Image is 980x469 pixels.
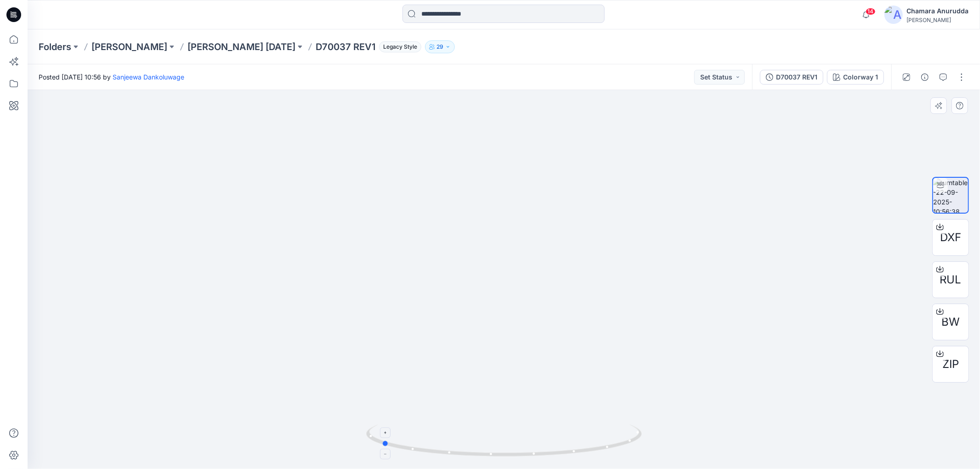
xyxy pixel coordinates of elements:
[933,178,968,213] img: turntable-22-09-2025-10:56:38
[419,78,589,469] img: eyJhbGciOiJIUzI1NiIsImtpZCI6IjAiLCJzbHQiOiJzZXMiLCJ0eXAiOiJKV1QifQ.eyJkYXRhIjp7InR5cGUiOiJzdG9yYW...
[187,40,295,53] a: [PERSON_NAME] [DATE]
[906,17,969,23] div: [PERSON_NAME]
[436,42,443,52] p: 29
[375,40,421,53] button: Legacy Style
[91,40,167,53] a: [PERSON_NAME]
[113,73,184,81] a: Sanjeewa Dankoluwage
[942,356,959,373] span: ZIP
[776,72,817,82] div: D70037 REV1
[940,271,962,288] span: RUL
[866,8,876,15] span: 14
[918,70,932,85] button: Details
[760,70,823,85] button: D70037 REV1
[940,229,961,246] span: DXF
[906,6,969,17] div: Chamara Anurudda
[39,40,71,53] a: Folders
[316,40,375,53] p: D70037 REV1
[827,70,884,85] button: Colorway 1
[884,6,903,24] img: avatar
[39,72,184,82] span: Posted [DATE] 10:56 by
[425,40,455,53] button: 29
[379,41,421,52] span: Legacy Style
[843,72,878,82] div: Colorway 1
[941,314,960,330] span: BW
